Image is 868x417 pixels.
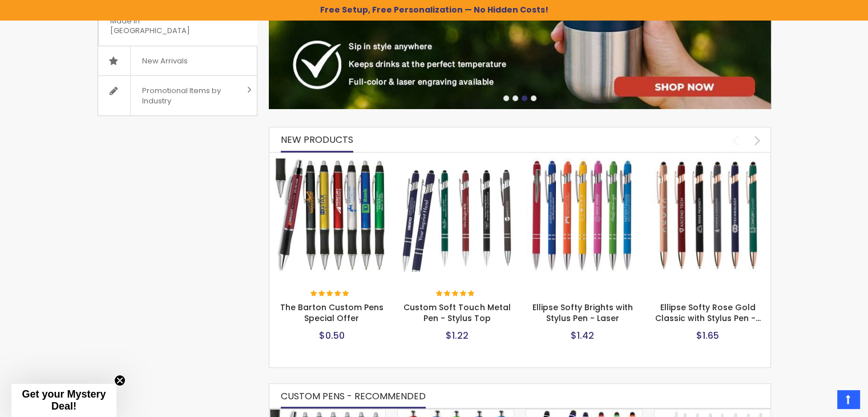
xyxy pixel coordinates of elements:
[281,390,426,403] span: CUSTOM PENS - RECOMMENDED
[22,388,106,412] span: Get your Mystery Deal!
[319,329,345,342] span: $0.50
[310,290,350,298] div: 100%
[98,46,257,76] a: New Arrivals
[400,158,514,272] img: Custom Soft Touch Metal Pen - Stylus Top
[651,158,765,272] img: Ellipse Softy Rose Gold Classic with Stylus Pen - Silver Laser
[130,46,199,76] span: New Arrivals
[403,302,510,324] a: Custom Soft Touch Metal Pen - Stylus Top
[651,158,765,167] a: Ellipse Softy Rose Gold Classic with Stylus Pen - Silver Laser
[130,76,243,115] span: Promotional Items by Industry
[275,158,389,167] a: The Barton Custom Pens Special Offer
[526,158,640,272] img: Ellipse Softy Brights with Stylus Pen - Laser
[400,158,514,167] a: Custom Soft Touch Metal Pen - Stylus Top
[11,384,116,417] div: Get your Mystery Deal!Close teaser
[446,329,469,342] span: $1.22
[725,130,745,150] div: prev
[526,158,640,167] a: Ellipse Softy Brights with Stylus Pen - Laser
[571,329,594,342] span: $1.42
[98,6,228,46] span: Made in [GEOGRAPHIC_DATA]
[532,302,632,324] a: Ellipse Softy Brights with Stylus Pen - Laser
[281,133,353,146] span: New Products
[114,375,126,386] button: Close teaser
[748,130,768,150] div: next
[98,76,257,115] a: Promotional Items by Industry
[696,329,719,342] span: $1.65
[280,302,383,324] a: The Barton Custom Pens Special Offer
[275,158,389,272] img: The Barton Custom Pens Special Offer
[655,302,761,324] a: Ellipse Softy Rose Gold Classic with Stylus Pen -…
[436,290,476,298] div: 100%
